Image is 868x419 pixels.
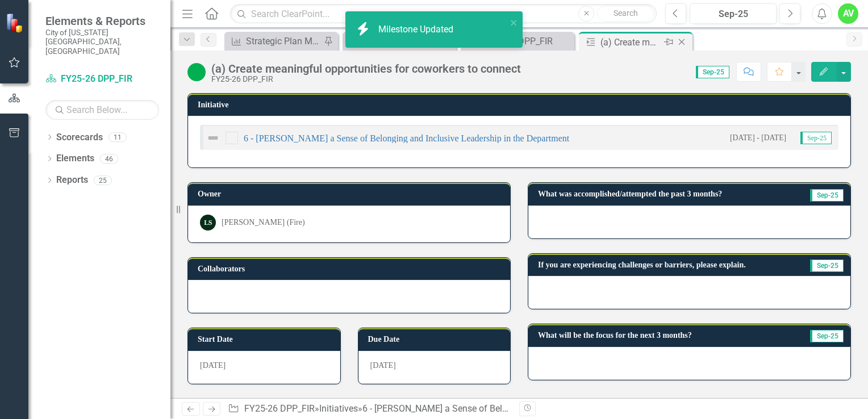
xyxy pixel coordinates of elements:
[538,331,788,340] h3: What will be the focus for the next 3 months?
[222,217,305,228] div: [PERSON_NAME] (Fire)
[198,265,504,273] h3: Collaborators
[319,403,358,414] a: Initiatives
[198,190,504,198] h3: Owner
[230,4,657,24] input: Search ClearPoint...
[56,152,94,165] a: Elements
[228,403,511,416] div: » » »
[56,174,88,187] a: Reports
[800,132,832,144] span: Sep-25
[694,7,773,21] div: Sep-25
[45,28,159,56] small: City of [US_STATE][GEOGRAPHIC_DATA], [GEOGRAPHIC_DATA]
[614,9,638,18] span: Search
[56,131,103,144] a: Scorecards
[696,66,729,78] span: Sep-25
[368,335,505,343] h3: Due Date
[810,330,844,342] span: Sep-25
[187,63,206,81] img: On Target
[100,154,118,164] div: 46
[810,259,844,272] span: Sep-25
[211,75,521,83] div: FY25-26 DPP_FIR
[6,13,26,33] img: ClearPoint Strategy
[597,6,654,22] button: Search
[538,190,796,198] h3: What was accomplished/attempted the past 3 months?
[378,23,456,36] div: Milestone Updated
[244,403,315,414] a: FY25-26 DPP_FIR
[600,35,661,49] div: (a) Create meaningful opportunities for coworkers to connect
[45,100,159,120] input: Search Below...
[538,261,801,269] h3: If you are experiencing challenges or barriers, please explain.
[227,34,321,48] a: Strategic Plan Measure Overview
[838,3,858,24] button: AV
[94,175,112,185] div: 25
[482,34,571,48] div: FY25-26 DPP_FIR
[510,16,518,29] button: close
[810,189,844,202] span: Sep-25
[198,335,335,343] h3: Start Date
[244,133,569,143] a: 6 - [PERSON_NAME] a Sense of Belonging and Inclusive Leadership in the Department
[211,62,521,75] div: (a) Create meaningful opportunities for coworkers to connect
[45,14,159,28] span: Elements & Reports
[690,3,777,24] button: Sep-25
[45,73,159,86] a: FY25-26 DPP_FIR
[198,100,845,109] h3: Initiative
[108,132,127,142] div: 11
[362,403,706,414] a: 6 - [PERSON_NAME] a Sense of Belonging and Inclusive Leadership in the Department
[200,361,226,370] span: [DATE]
[370,361,396,370] span: [DATE]
[200,215,216,231] div: LS
[246,34,321,48] div: Strategic Plan Measure Overview
[730,132,786,143] small: [DATE] - [DATE]
[206,131,220,145] img: Not Defined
